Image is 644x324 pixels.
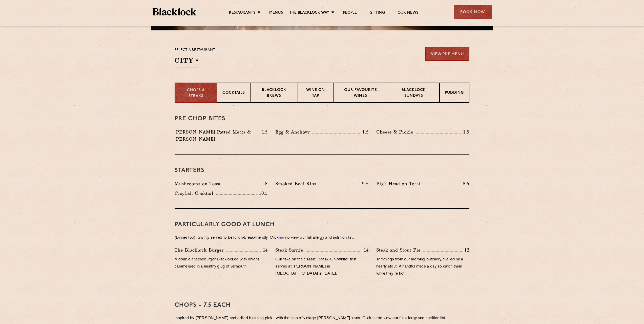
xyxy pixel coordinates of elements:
[269,10,283,16] a: Menus
[175,315,469,322] p: Inspired by [PERSON_NAME] and grilled blushing pink - with the help of vintage [PERSON_NAME] iron...
[175,116,469,122] h3: Pre Chop Bites
[175,128,259,143] p: [PERSON_NAME] Potted Meats & [PERSON_NAME]
[371,316,379,320] a: here
[175,180,223,187] p: Mushrooms on Toast
[462,247,469,253] p: 12
[175,47,215,53] p: Select a restaurant
[229,10,255,16] a: Restaurants
[339,87,382,99] p: Our favourite wines
[279,236,286,240] a: here
[222,90,245,97] p: Cocktails
[360,180,369,187] p: 9.5
[180,88,212,99] p: Chops & Steaks
[360,129,369,135] p: 1.5
[398,10,419,16] a: Our News
[454,5,492,19] div: Book Now
[175,167,469,174] h3: Starters
[262,180,268,187] p: 8
[376,180,423,187] p: Pig's Head on Toast
[369,10,385,16] a: Gifting
[175,302,469,309] h3: Chops - 7.5 each
[275,256,368,277] p: Our take on the classic “Steak-On-White” first served at [PERSON_NAME] in [GEOGRAPHIC_DATA] in [D...
[175,256,268,270] p: A double cheeseburger Blacklocked with onions caramelised in a healthy glug of vermouth.
[376,128,416,136] p: Cheese & Pickle
[259,129,268,135] p: 1.5
[256,87,293,99] p: Blacklock Brews
[275,180,319,187] p: Smoked Beef Ribs
[175,190,216,197] p: Crayfish Cocktail
[445,90,464,97] p: Pudding
[257,190,268,197] p: 10.5
[275,246,306,254] p: Steak Sarnie
[376,256,469,277] p: Trimmings from our morning butchery, fuelled by a hearty stout. A handful made a day so catch the...
[343,10,357,16] a: People
[376,246,423,254] p: Steak and Stout Pie
[460,180,469,187] p: 8.5
[461,129,469,135] p: 1.5
[175,234,469,241] p: (Dinner too). Swiftly served to be lunch-break-friendly. Click to view our full allergy and nutri...
[361,247,369,253] p: 14
[261,247,268,253] p: 14
[393,87,434,99] p: Blacklock Sundays
[153,8,196,15] img: BL_Textured_Logo-footer-cropped.svg
[289,10,329,16] a: The Blacklock Way
[275,128,312,136] p: Egg & Anchovy
[175,246,226,254] p: The Blacklock Burger
[303,87,328,99] p: Wine on Tap
[425,47,469,61] a: View PDF Menu
[175,56,199,67] h2: City
[175,221,469,228] h3: PARTICULARLY GOOD AT LUNCH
